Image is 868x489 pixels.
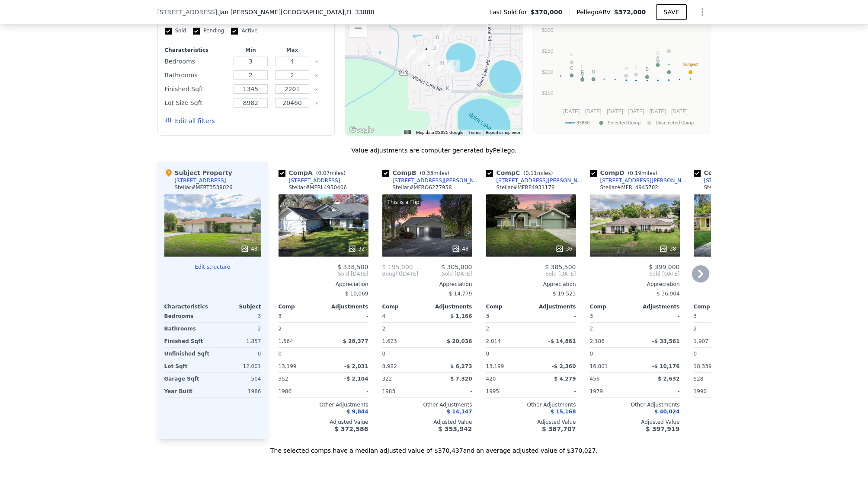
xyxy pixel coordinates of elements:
div: 1990 [694,385,737,397]
text: K [570,52,573,57]
label: Active [231,27,257,35]
div: 1983 [382,385,426,397]
span: 456 [590,376,600,382]
span: $ 385,500 [545,264,576,270]
span: Bought [382,270,401,277]
label: Pending [193,27,224,35]
img: Google [347,124,376,136]
div: Max [273,47,311,54]
div: 38 [659,244,676,253]
div: 4419 Burlington Dr [419,50,429,65]
div: 191 Lake Thomas Dr [437,59,447,73]
div: 4214 Thomas Wood Ln [407,47,416,62]
div: 36 [555,244,572,253]
span: 0 [590,351,593,357]
div: Comp C [486,168,557,177]
text: $250 [541,48,553,54]
div: Stellar # MFRP4934770 [704,184,762,191]
div: Appreciation [279,281,368,288]
div: Comp [590,303,635,310]
span: $370,000 [531,8,563,16]
input: Pending [193,28,200,35]
input: Active [231,28,238,35]
span: $ 19,523 [553,291,576,297]
div: - [637,323,680,335]
div: Stellar # MFRL4950406 [289,184,347,191]
span: $ 6,273 [450,363,472,369]
span: 0 [486,351,490,357]
text: H [624,66,628,71]
div: [STREET_ADDRESS][PERSON_NAME] [496,177,586,184]
div: 32 [348,244,365,253]
div: Characteristics [165,47,228,54]
span: 3 [590,313,593,319]
div: The selected comps have a median adjusted value of $370,437 and an average adjusted value of $370... [157,439,711,455]
span: 0.07 [318,170,330,176]
div: - [325,385,368,397]
text: D [592,69,595,74]
text: A [656,55,660,60]
span: $ 9,844 [346,409,368,415]
div: 2 [694,323,737,335]
div: Adjustments [323,303,368,310]
div: Bathrooms [165,69,228,81]
div: Adjusted Value [486,419,576,425]
div: Bedrooms [164,310,211,322]
span: Sold [DATE] [590,270,680,277]
span: $ 1,166 [450,313,472,319]
div: [DATE] [382,270,419,277]
div: Comp [486,303,531,310]
input: Sold [165,28,172,35]
text: B [645,67,648,72]
div: Bathrooms [164,323,211,335]
div: - [429,348,472,360]
span: 13,199 [279,363,297,369]
div: Lot Size Sqft [165,97,228,109]
text: Selected Comp [608,120,641,126]
span: 13,199 [486,363,504,369]
div: [STREET_ADDRESS] [175,177,226,184]
div: - [533,323,576,335]
text: C [570,65,573,70]
div: Other Adjustments [590,401,680,408]
a: [STREET_ADDRESS][PERSON_NAME] [590,177,690,184]
div: Unfinished Sqft [164,348,211,360]
div: This is a Flip [386,198,421,206]
button: Clear [315,60,318,64]
span: 322 [382,376,392,382]
div: - [429,385,472,397]
svg: A chart. [539,24,705,132]
div: Appreciation [590,281,680,288]
span: ( miles) [625,170,661,176]
span: 0.19 [630,170,641,176]
div: Characteristics [164,303,213,310]
div: 1995 [486,385,529,397]
span: 0.11 [525,170,537,176]
div: Comp [279,303,323,310]
div: 2 [486,323,529,335]
span: 8,982 [382,363,397,369]
div: - [533,385,576,397]
span: 3 [694,313,697,319]
span: 18,339 [694,363,712,369]
div: 1979 [590,385,633,397]
span: [STREET_ADDRESS] [157,8,218,16]
div: Stellar # MFRT3538026 [175,184,233,191]
div: Stellar # MFRL4945702 [600,184,658,191]
div: 1409 Berkley Ct [433,33,442,48]
span: $372,000 [614,9,646,16]
div: 4211 Shadow Wood Dr [443,84,452,99]
span: 4 [382,313,386,319]
span: $ 399,000 [649,264,679,270]
div: Adjusted Value [590,419,680,425]
button: Edit structure [164,264,261,270]
span: Pellego ARV [577,8,614,16]
div: 504 [215,373,261,385]
text: 33880 [577,120,589,126]
label: Sold [165,27,186,35]
button: Clear [315,74,318,77]
span: $ 4,279 [554,376,576,382]
span: 1,564 [279,338,293,344]
span: Last Sold for [489,8,531,16]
